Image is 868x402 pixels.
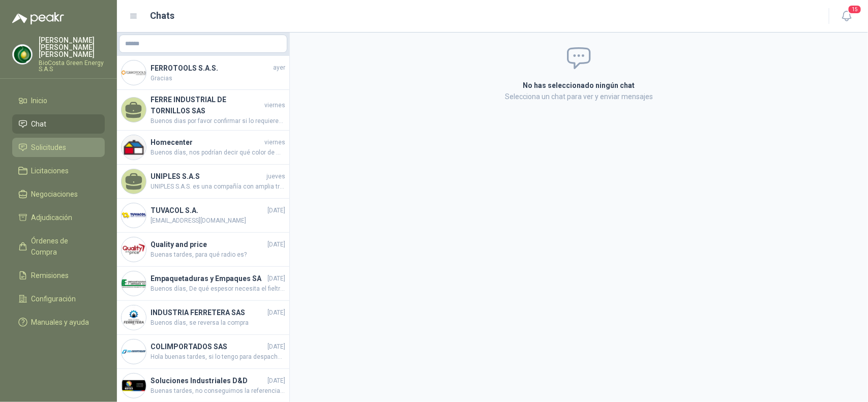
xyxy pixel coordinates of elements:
a: Company LogoFERROTOOLS S.A.S.ayerGracias [117,56,289,90]
p: Selecciona un chat para ver y enviar mensajes [402,91,757,102]
span: Buenos dias por favor confirmar si lo requieren en color especifico ? [151,116,285,126]
h4: FERRE INDUSTRIAL DE TORNILLOS SAS [151,94,262,116]
h4: Homecenter [151,137,262,148]
span: Configuración [32,293,76,304]
img: Company Logo [13,45,32,64]
h2: No has seleccionado ningún chat [402,80,757,91]
a: Licitaciones [12,161,105,180]
img: Company Logo [122,271,146,296]
a: Company LogoINDUSTRIA FERRETERA SAS[DATE]Buenos días, se reversa la compra [117,301,289,335]
a: Solicitudes [12,138,105,157]
a: Remisiones [12,266,105,285]
span: [DATE] [267,376,285,386]
a: Company LogoEmpaquetaduras y Empaques SA[DATE]Buenos días, De qué espesor necesita el fieltro? [117,267,289,301]
img: Company Logo [122,339,146,364]
img: Company Logo [122,60,146,85]
span: Buenas tardes, para qué radio es? [151,250,285,260]
span: viernes [264,101,285,110]
h4: TUVACOL S.A. [151,205,265,216]
h4: FERROTOOLS S.A.S. [151,63,271,74]
h4: Soluciones Industriales D&D [151,375,265,386]
h4: UNIPLES S.A.S [151,171,264,182]
img: Company Logo [122,374,146,398]
a: Manuales y ayuda [12,313,105,332]
a: UNIPLES S.A.SjuevesUNIPLES S.A.S. es una compañía con amplia trayectoria en el mercado colombiano... [117,165,289,199]
span: Manuales y ayuda [32,317,89,328]
a: Órdenes de Compra [12,231,105,262]
a: FERRE INDUSTRIAL DE TORNILLOS SASviernesBuenos dias por favor confirmar si lo requieren en color ... [117,90,289,131]
h4: COLIMPORTADOS SAS [151,341,265,352]
a: Company LogoQuality and price[DATE]Buenas tardes, para qué radio es? [117,233,289,267]
span: 15 [848,5,862,14]
p: BioCosta Green Energy S.A.S [39,60,105,72]
img: Company Logo [122,237,146,262]
h1: Chats [151,9,175,23]
a: Configuración [12,289,105,308]
button: 15 [837,7,856,25]
span: Remisiones [32,270,69,281]
span: Chat [32,118,47,130]
a: Company LogoTUVACOL S.A.[DATE][EMAIL_ADDRESS][DOMAIN_NAME] [117,199,289,233]
a: Adjudicación [12,208,105,227]
span: UNIPLES S.A.S. es una compañía con amplia trayectoria en el mercado colombiano, ofrecemos solucio... [151,182,285,192]
span: Licitaciones [32,165,69,176]
span: Órdenes de Compra [32,235,95,258]
img: Company Logo [122,305,146,330]
span: [DATE] [267,308,285,318]
h4: Empaquetaduras y Empaques SA [151,273,265,284]
span: jueves [266,172,285,181]
span: Buenas tardes, no conseguimos la referencia de la pulidora adjunto foto de herramienta. Por favor... [151,386,285,396]
span: Inicio [32,95,48,106]
a: Inicio [12,91,105,110]
span: Buenos días, se reversa la compra [151,318,285,328]
a: Chat [12,114,105,134]
p: [PERSON_NAME] [PERSON_NAME] [PERSON_NAME] [39,37,105,58]
img: Company Logo [122,203,146,228]
span: [EMAIL_ADDRESS][DOMAIN_NAME] [151,216,285,226]
span: Negociaciones [32,189,78,200]
h4: Quality and price [151,239,265,250]
span: Solicitudes [32,142,67,153]
span: Gracias [151,74,285,83]
h4: INDUSTRIA FERRETERA SAS [151,307,265,318]
span: Hola buenas tardes, si lo tengo para despachar por transportadora el día [PERSON_NAME][DATE], y e... [151,352,285,362]
span: [DATE] [267,274,285,284]
span: [DATE] [267,342,285,352]
span: [DATE] [267,240,285,250]
a: Negociaciones [12,184,105,204]
img: Company Logo [122,135,146,160]
a: Company LogoHomecenterviernesBuenos días, nos podrían decir qué color de marcador están buscando ... [117,131,289,165]
span: ayer [273,63,285,73]
span: Adjudicación [32,212,73,223]
span: Buenos días, De qué espesor necesita el fieltro? [151,284,285,294]
span: Buenos días, nos podrían decir qué color de marcador están buscando por favor. [151,148,285,158]
a: Company LogoCOLIMPORTADOS SAS[DATE]Hola buenas tardes, si lo tengo para despachar por transportad... [117,335,289,369]
span: [DATE] [267,206,285,215]
img: Logo peakr [12,12,64,24]
span: viernes [264,138,285,147]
